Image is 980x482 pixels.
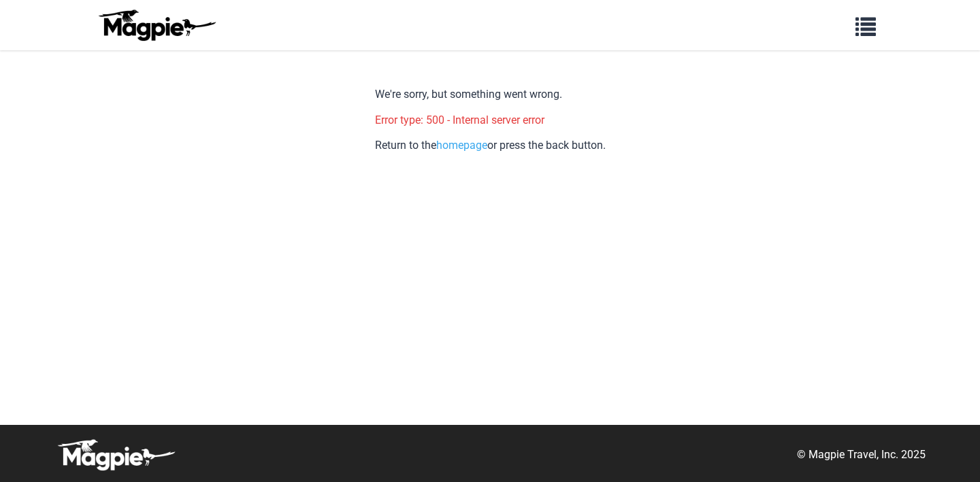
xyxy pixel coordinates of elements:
[375,86,606,103] p: We're sorry, but something went wrong.
[375,111,606,129] p: Error type: 500 - Internal server error
[375,137,606,154] p: Return to the or press the back button.
[797,446,926,464] p: © Magpie Travel, Inc. 2025
[436,139,487,152] a: homepage
[95,9,218,41] img: logo-ab69f6fb50320c5b225c76a69d11143b.png
[54,438,177,471] img: logo-white-d94fa1abed81b67a048b3d0f0ab5b955.png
